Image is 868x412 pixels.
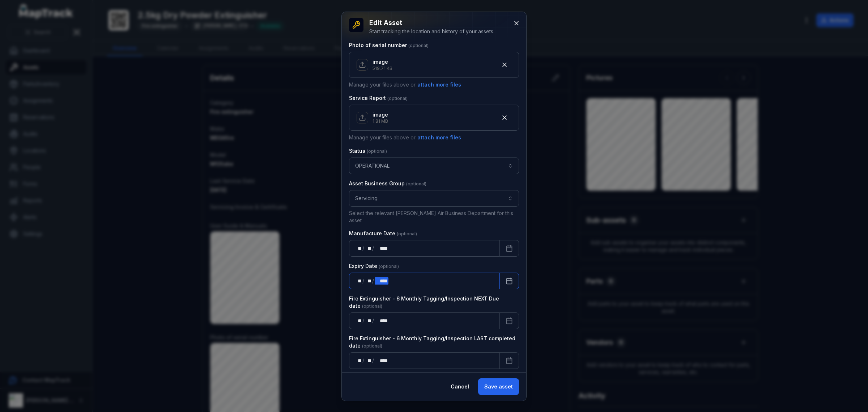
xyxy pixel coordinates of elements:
[362,245,365,252] div: /
[349,190,519,207] button: Servicing
[373,118,388,124] p: 1.81 MB
[349,157,519,174] button: OPERATIONAL
[349,134,519,142] p: Manage your files above or
[355,317,362,324] div: day,
[375,317,388,324] div: year,
[365,357,372,364] div: month,
[362,357,365,364] div: /
[375,245,388,252] div: year,
[372,277,375,285] div: /
[365,245,372,252] div: month,
[349,295,519,310] label: Fire Extinguisher - 6 Monthly Tagging/Inspection NEXT Due date
[349,262,399,270] label: Expiry Date
[499,312,519,329] button: Calendar
[372,357,375,364] div: /
[499,240,519,257] button: Calendar
[349,230,417,237] label: Manufacture Date
[375,277,388,285] div: year,
[349,94,408,102] label: Service Report
[355,357,362,364] div: day,
[478,378,519,395] button: Save asset
[499,273,519,289] button: Calendar
[355,277,362,285] div: day,
[499,352,519,369] button: Calendar
[365,317,372,324] div: month,
[417,134,461,142] button: attach more files
[373,58,392,66] p: image
[369,18,494,28] h3: Edit asset
[369,28,494,35] div: Start tracking the location and history of your assets.
[372,245,375,252] div: /
[349,147,387,155] label: Status
[349,335,519,349] label: Fire Extinguisher - 6 Monthly Tagging/Inspection LAST completed date
[417,81,461,89] button: attach more files
[444,378,475,395] button: Cancel
[355,245,362,252] div: day,
[349,210,519,224] p: Select the relevant [PERSON_NAME] Air Business Department for this asset
[349,81,519,89] p: Manage your files above or
[365,277,372,285] div: month,
[372,317,375,324] div: /
[362,317,365,324] div: /
[362,277,365,285] div: /
[373,111,388,118] p: image
[349,180,426,187] label: Asset Business Group
[373,66,392,71] p: 519.71 KB
[375,357,388,364] div: year,
[349,42,429,49] label: Photo of serial number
